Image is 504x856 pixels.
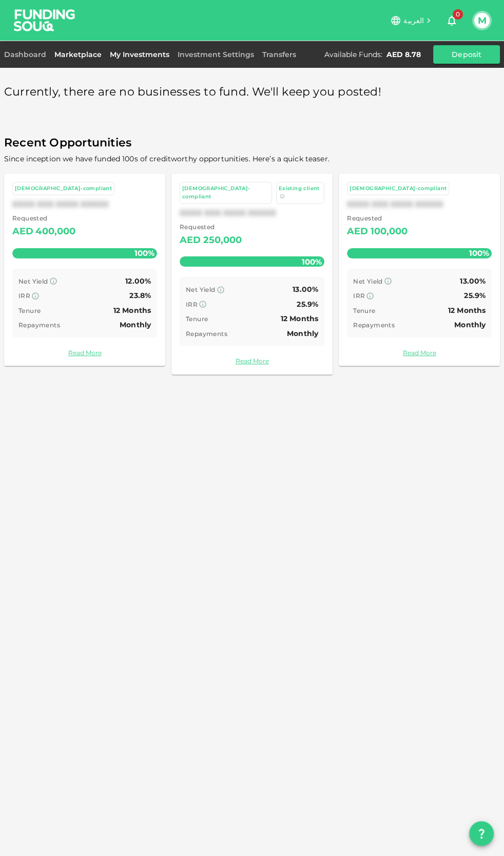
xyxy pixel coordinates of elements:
[353,277,383,285] span: Net Yield
[18,321,60,329] span: Repayments
[4,82,381,102] span: Currently, there are no businesses to fund. We'll keep you posted!
[4,174,165,366] a: [DEMOGRAPHIC_DATA]-compliantXXXX XXX XXXX XXXXX Requested AED400,000100% Net Yield 12.00% IRR 23....
[339,174,500,366] a: [DEMOGRAPHIC_DATA]-compliantXXXX XXX XXXX XXXXX Requested AED100,000100% Net Yield 13.00% IRR 25....
[12,213,76,224] span: Requested
[180,356,324,366] a: Read More
[171,174,333,375] a: [DEMOGRAPHIC_DATA]-compliant Existing clientXXXX XXX XXXX XXXXX Requested AED250,000100% Net Yiel...
[350,184,447,193] div: [DEMOGRAPHIC_DATA]-compliant
[182,184,269,201] div: [DEMOGRAPHIC_DATA]-compliant
[186,301,198,308] span: IRR
[18,277,48,285] span: Net Yield
[4,133,500,153] span: Recent Opportunities
[287,329,318,338] span: Monthly
[297,300,318,309] span: 25.9%
[186,330,227,338] span: Repayments
[173,50,258,59] a: Investment Settings
[403,16,424,25] span: العربية
[324,50,382,59] div: Available Funds :
[281,314,318,323] span: 12 Months
[370,224,408,240] div: 100,000
[474,13,490,28] button: M
[132,246,157,260] span: 100%
[12,199,157,209] div: XXXX XXX XXXX XXXXX
[347,199,492,209] div: XXXX XXX XXXX XXXXX
[467,246,492,260] span: 100%
[125,276,151,286] span: 12.00%
[180,232,201,249] div: AED
[454,320,486,329] span: Monthly
[460,276,486,286] span: 13.00%
[106,50,173,59] a: My Investments
[50,50,106,59] a: Marketplace
[18,307,41,314] span: Tenure
[453,9,463,20] span: 0
[433,45,500,64] button: Deposit
[353,321,395,329] span: Repayments
[464,291,486,300] span: 25.9%
[299,254,324,269] span: 100%
[293,285,318,294] span: 13.00%
[18,292,30,300] span: IRR
[186,315,208,323] span: Tenure
[203,232,242,249] div: 250,000
[35,224,75,240] div: 400,000
[347,348,492,358] a: Read More
[180,208,324,218] div: XXXX XXX XXXX XXXXX
[469,821,494,846] button: question
[180,222,242,232] span: Requested
[347,213,408,224] span: Requested
[12,224,33,240] div: AED
[347,224,368,240] div: AED
[353,292,365,300] span: IRR
[353,307,375,314] span: Tenure
[4,50,50,59] a: Dashboard
[258,50,300,59] a: Transfers
[279,185,320,192] span: Existing client
[12,348,157,358] a: Read More
[186,286,216,293] span: Net Yield
[4,154,329,163] span: Since inception we have funded 100s of creditworthy opportunities. Here’s a quick teaser.
[129,291,151,300] span: 23.8%
[113,306,151,315] span: 12 Months
[441,10,462,31] button: 0
[15,184,112,193] div: [DEMOGRAPHIC_DATA]-compliant
[386,50,421,59] div: AED 8.78
[120,320,151,329] span: Monthly
[448,306,486,315] span: 12 Months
